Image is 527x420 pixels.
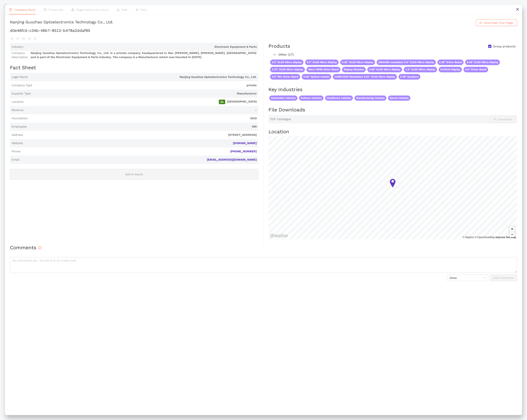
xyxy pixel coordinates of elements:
[490,274,517,281] button: Add Comment
[388,95,410,101] span: Sports Industry
[33,37,37,41] span: star
[10,19,114,26] div: Nanjing Guozhao Optoelectronics Technology Co., Ltd.
[12,83,32,87] span: Company Type
[28,125,257,129] span: 499
[464,67,488,72] span: 0.6'' Driver Board
[16,37,20,41] span: star
[32,92,257,96] span: Manufacturer
[513,5,522,14] button: close
[29,116,257,121] span: 2019
[219,100,225,104] span: A1
[27,37,31,41] span: star
[10,28,517,33] h1: d0e46fc5-c34b-46b7-8512-b478a2ddaf95
[25,133,257,137] span: [STREET_ADDRESS]
[10,37,14,41] span: star
[270,74,300,80] span: 0.6'' PAL Driver Board
[12,125,27,129] span: Employees
[71,8,74,11] span: apartment
[49,8,63,11] span: Financials
[449,275,486,281] span: Zeiss
[270,67,305,72] span: 0.37'' OLED Micro display
[22,37,26,41] span: star
[12,108,24,112] span: Revenue
[342,67,366,72] span: Display Modules
[509,232,515,237] button: Zoom out
[268,106,517,113] h2: File Downloads
[325,95,353,101] span: Healthcare Industry
[268,136,517,239] canvas: Map
[12,45,23,49] span: Industry
[268,51,517,58] div: Other (17)
[270,117,291,121] span: PDF Catalogue
[117,8,120,11] span: warning
[12,141,23,145] span: Website
[509,226,515,232] button: Zoom in
[12,92,31,96] span: Supplier Type
[333,74,397,80] span: (1280×1024 Resolution) 0.61'' OLED Micro display
[12,133,23,137] span: Address
[340,60,375,65] span: 0.36'' OLED Micro display
[268,43,290,50] div: Products
[12,149,20,154] span: Phone
[437,60,464,65] span: 0.39'' Driver Board
[31,51,257,59] span: Nanjing Guozhao Optoelectronics Technology Co., Ltd. is a private company headquartered in Nan [P...
[273,53,276,56] span: right
[141,8,146,11] span: ESG
[270,233,288,238] a: Mapbox logo
[10,244,517,251] h2: Comments
[269,95,297,101] span: Automotive Industry
[305,60,339,65] span: 0.2'' OLED Micro Display
[367,67,402,72] span: 0.96'' OLED Micro display
[122,8,127,11] span: Risk
[25,108,257,112] span: -
[14,8,35,11] span: Company facts
[12,51,29,59] span: Company Description
[270,60,303,65] span: 0.6'' OLED Micro display
[12,158,19,162] span: Email
[76,8,108,11] span: Organization structure
[377,60,436,65] span: (800×600 resolution) 0.6'' OLED Micro display
[491,44,517,49] span: Group products
[476,19,517,26] button: cloud-downloadDownload One-Pager
[399,74,420,80] span: 0.39'' Eyepiece
[465,60,500,65] span: 0.39'' OLED Micro display
[12,100,24,104] span: Location
[268,86,517,93] h2: Key Industries
[299,95,323,101] span: Defence Industry
[12,75,28,79] span: Legal Name
[38,246,41,249] span: info-circle
[484,20,514,25] span: Download One-Pager
[268,128,517,135] h2: Location
[278,52,515,57] span: Other (17)
[12,116,28,121] span: Foundation
[302,74,331,80] span: 0.36'' Optical module
[439,67,462,72] span: OLEDoS Display
[25,100,257,104] span: [GEOGRAPHIC_DATA]
[44,8,47,11] span: fund-view
[10,64,258,71] h2: Fact Sheet
[25,45,257,49] span: Electronic Equipment & Parts
[404,67,437,72] span: 1.2'' OLED Micro display
[34,83,257,87] span: private
[136,8,139,11] span: eye
[516,8,519,11] span: close
[355,95,386,101] span: Manufacturing Industry
[307,67,340,72] span: Micro HDMI driver Board
[29,75,257,79] span: Nanjing Guozhao Optoelectronics Technology Co., Ltd.
[479,21,482,25] span: cloud-download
